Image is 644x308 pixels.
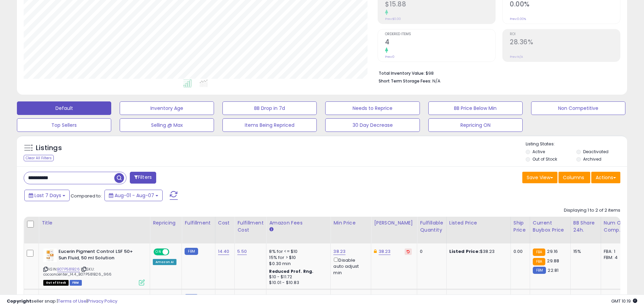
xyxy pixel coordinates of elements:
[43,266,112,277] span: | SKU: cocooncenter_14.4_B07P581B26_966
[7,298,31,304] strong: Copyright
[269,255,325,261] div: 15% for > $10
[269,280,325,286] div: $10.01 - $10.83
[71,193,102,199] span: Compared to:
[34,192,61,199] span: Last 7 Days
[43,280,69,286] span: All listings that are currently out of stock and unavailable for purchase on Amazon
[428,118,523,132] button: Repricing ON
[115,192,154,199] span: Aug-01 - Aug-07
[420,219,443,234] div: Fulfillable Quantity
[510,55,523,59] small: Prev: N/A
[88,298,117,304] a: Privacy Policy
[379,69,615,77] li: $98
[333,219,368,227] div: Min Price
[154,249,163,255] span: ON
[385,17,401,21] small: Prev: $0.00
[522,172,557,183] button: Save View
[42,219,147,227] div: Title
[120,118,214,132] button: Selling @ Max
[153,219,179,227] div: Repricing
[185,248,198,255] small: FBM
[379,70,425,76] b: Total Inventory Value:
[222,101,317,115] button: BB Drop in 7d
[583,156,601,162] label: Archived
[104,190,163,201] button: Aug-01 - Aug-07
[237,219,263,234] div: Fulfillment Cost
[333,256,366,276] div: Disable auto adjust min
[449,248,505,255] div: $38.23
[573,248,596,255] div: 15%
[120,101,214,115] button: Inventory Age
[269,261,325,267] div: $0.30 min
[558,172,590,183] button: Columns
[58,298,87,304] a: Terms of Use
[24,155,54,161] div: Clear All Filters
[269,274,325,280] div: $10 - $11.72
[510,38,620,47] h2: 28.36%
[510,0,620,9] h2: 0.00%
[604,255,626,261] div: FBM: 4
[168,249,179,255] span: OFF
[532,156,557,162] label: Out of Stock
[531,101,625,115] button: Non Competitive
[379,248,391,255] a: 38.23
[514,248,525,255] div: 0.00
[533,219,568,234] div: Current Buybox Price
[611,298,637,304] span: 2025-08-15 10:19 GMT
[17,118,111,132] button: Top Sellers
[7,298,117,305] div: seller snap | |
[526,141,627,147] p: Listing States:
[237,248,247,255] a: 5.50
[185,294,198,301] small: FBM
[374,219,414,227] div: [PERSON_NAME]
[17,101,111,115] button: Default
[432,78,440,84] span: N/A
[385,0,495,9] h2: $15.88
[532,149,545,155] label: Active
[563,174,584,181] span: Columns
[222,118,317,132] button: Items Being Repriced
[514,219,527,234] div: Ship Price
[510,32,620,36] span: ROI
[604,248,626,255] div: FBA: 1
[449,248,480,255] b: Listed Price:
[379,78,431,84] b: Short Term Storage Fees:
[153,259,176,265] div: Amazon AI
[449,219,508,227] div: Listed Price
[269,219,328,227] div: Amazon Fees
[533,267,546,274] small: FBM
[583,149,609,155] label: Deactivated
[36,143,62,153] h5: Listings
[385,55,395,59] small: Prev: 0
[564,207,620,214] div: Displaying 1 to 2 of 2 items
[385,32,495,36] span: Ordered Items
[269,227,273,233] small: Amazon Fees.
[428,101,523,115] button: BB Price Below Min
[43,248,145,285] div: ASIN:
[533,258,545,265] small: FBA
[591,172,620,183] button: Actions
[547,248,558,255] span: 29.16
[325,101,420,115] button: Needs to Reprice
[57,266,80,272] a: B07P581B26
[58,248,141,263] b: Eucerin Pigment Control LSF 50+ Sun Fluid, 50 ml Solution
[547,258,559,264] span: 29.88
[218,248,230,255] a: 14.40
[218,219,232,227] div: Cost
[533,248,545,256] small: FBA
[333,248,345,255] a: 38.23
[24,190,70,201] button: Last 7 Days
[130,172,156,184] button: Filters
[70,280,82,286] span: FBM
[325,118,420,132] button: 30 Day Decrease
[185,219,212,227] div: Fulfillment
[510,17,526,21] small: Prev: 0.00%
[269,248,325,255] div: 8% for <= $10
[43,248,57,262] img: 41ijXqFKx9L._SL40_.jpg
[269,268,313,274] b: Reduced Prof. Rng.
[604,219,628,234] div: Num of Comp.
[385,38,495,47] h2: 4
[420,248,441,255] div: 0
[548,267,558,274] span: 22.81
[573,219,598,234] div: BB Share 24h.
